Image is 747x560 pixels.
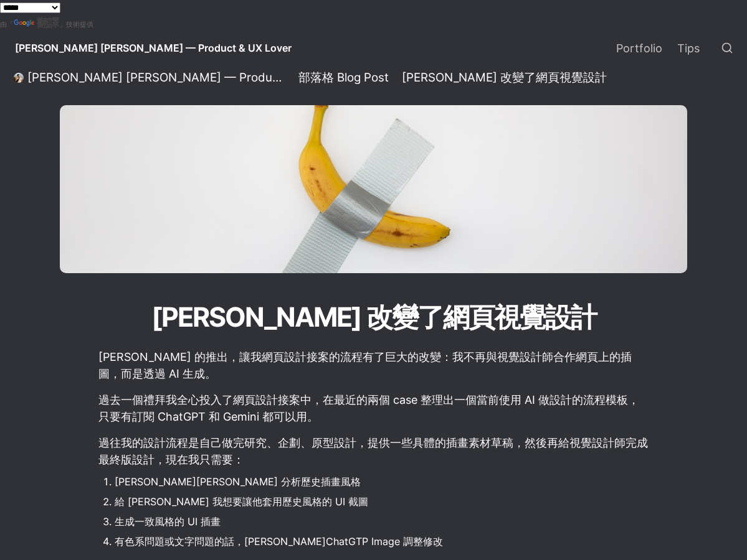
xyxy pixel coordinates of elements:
div: 部落格 Blog Post [298,70,389,85]
span: [PERSON_NAME] [PERSON_NAME] — Product & UX Lover [15,42,292,54]
a: [PERSON_NAME] [PERSON_NAME] — Product & UX Lover [5,30,302,65]
li: 給 [PERSON_NAME] 我想要讓他套用歷史風格的 UI 截圖 [115,492,650,511]
span: / [394,73,397,83]
p: 過往我的設計流程是自己做完研究、企劃、原型設計，提供一些具體的插畫素材草稿，然後再給視覺設計師完成最終版設計，現在我只需要： [97,432,650,470]
p: 過去一個禮拜我全心投入了網頁設計接案中，在最近的兩個 case 整理出一個當前使用 AI 做設計的流程模板，只要有訂閱 ChatGPT 和 Gemini 都可以用。 [97,390,650,427]
li: 生成一致風格的 UI 插畫 [115,512,650,531]
a: [PERSON_NAME] 改變了網頁視覺設計 [398,70,611,85]
a: [PERSON_NAME] [PERSON_NAME] — Product & UX Lover [10,70,289,85]
p: [PERSON_NAME] 的推出，讓我網頁設計接案的流程有了巨大的改變：我不再與視覺設計師合作網頁上的插圖，而是透過 AI 生成。 [97,347,650,384]
a: Tips [670,30,707,65]
li: [PERSON_NAME][PERSON_NAME] 分析歷史插畫風格 [115,472,650,491]
a: Portfolio [609,30,670,65]
li: 有色系問題或文字問題的話，[PERSON_NAME]ChatGTP Image 調整修改 [115,532,650,551]
img: Google 翻譯 [14,19,37,28]
a: 部落格 Blog Post [295,70,393,85]
span: / [290,73,293,83]
div: [PERSON_NAME] [PERSON_NAME] — Product & UX Lover [27,70,285,85]
div: [PERSON_NAME] 改變了網頁視覺設計 [402,70,607,85]
a: 翻譯 [14,16,59,29]
img: Daniel Lee — Product & UX Lover [14,73,24,83]
img: Nano Banana 改變了網頁視覺設計 [60,105,687,273]
h1: [PERSON_NAME] 改變了網頁視覺設計 [60,296,687,338]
